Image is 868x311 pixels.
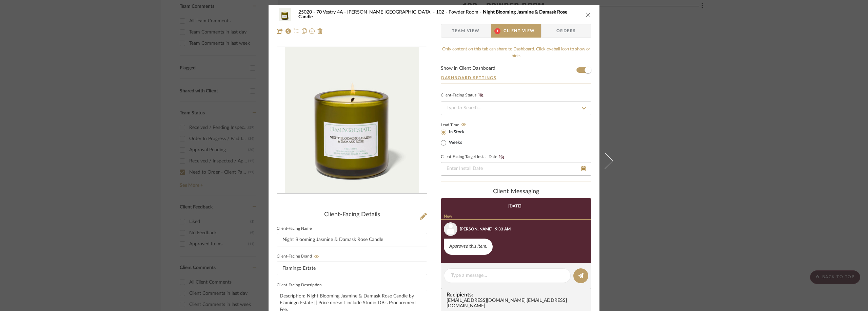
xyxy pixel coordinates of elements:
span: 25020 - 70 Vestry 4A - [PERSON_NAME][GEOGRAPHIC_DATA] [298,10,436,15]
div: Only content on this tab can share to Dashboard. Click eyeball icon to show or hide. [441,46,591,59]
button: Dashboard Settings [441,75,497,81]
div: [PERSON_NAME] [460,226,493,232]
div: Client-Facing Status [441,92,486,99]
input: Type to Search… [441,102,591,115]
label: Client-Facing Brand [277,254,321,259]
button: Lead Time [459,121,468,128]
div: client Messaging [441,188,591,196]
span: Team View [452,24,480,38]
label: Client-Facing Name [277,227,312,230]
mat-radio-group: Select item type [441,128,476,147]
input: Enter Client-Facing Brand [277,262,427,275]
img: 2d930035-06fd-4d89-aaf5-5fdff621c0dd_48x40.jpg [277,8,293,21]
img: user_avatar.png [444,222,457,236]
span: 102 - Powder Room [436,10,483,15]
span: 1 [494,28,500,34]
button: close [585,12,591,18]
div: [EMAIL_ADDRESS][DOMAIN_NAME] , [EMAIL_ADDRESS][DOMAIN_NAME] [447,298,588,309]
label: Weeks [448,140,462,146]
label: Client-Facing Target Install Date [441,155,506,159]
button: Client-Facing Brand [312,254,321,259]
div: Approved this item. [444,239,493,255]
img: Remove from project [317,28,323,34]
button: Client-Facing Target Install Date [497,155,506,159]
span: Client View [504,24,535,38]
label: Client-Facing Description [277,284,322,287]
div: [DATE] [508,204,521,208]
div: New [441,214,591,220]
div: Client-Facing Details [277,211,427,219]
span: Recipients: [447,292,588,298]
img: 2d930035-06fd-4d89-aaf5-5fdff621c0dd_436x436.jpg [285,47,419,194]
input: Enter Install Date [441,162,591,176]
div: 9:33 AM [495,226,511,232]
div: 0 [277,47,427,194]
span: Orders [549,24,584,38]
input: Enter Client-Facing Item Name [277,233,427,246]
label: In Stock [448,129,465,135]
label: Lead Time [441,122,476,128]
span: Night Blooming Jasmine & Damask Rose Candle [298,10,567,19]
